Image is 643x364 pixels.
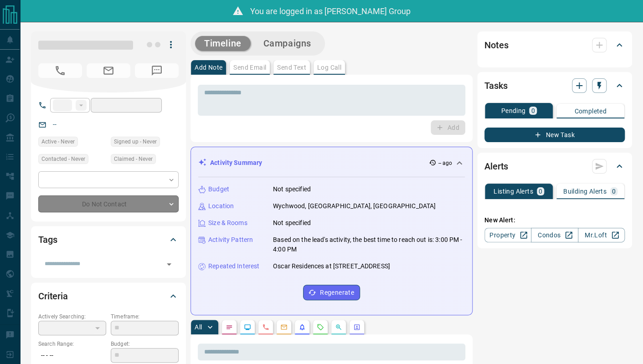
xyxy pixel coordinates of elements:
[335,323,342,331] svg: Opportunities
[317,323,324,331] svg: Requests
[484,228,531,242] a: Property
[563,188,607,195] p: Building Alerts
[273,185,311,194] p: Not specified
[438,159,452,167] p: -- ago
[38,348,106,363] p: -- - --
[208,261,259,271] p: Repeated Interest
[539,188,542,195] p: 0
[484,38,508,52] h2: Notes
[163,258,175,271] button: Open
[484,215,625,225] p: New Alert:
[208,218,247,228] p: Size & Rooms
[484,75,625,97] div: Tasks
[38,289,68,303] h2: Criteria
[198,154,465,171] div: Activity Summary-- ago
[114,154,153,164] span: Claimed - Never
[531,108,535,114] p: 0
[262,323,269,331] svg: Calls
[38,285,179,307] div: Criteria
[208,235,253,245] p: Activity Pattern
[353,323,360,331] svg: Agent Actions
[273,261,390,271] p: Oscar Residences at [STREET_ADDRESS]
[195,324,202,330] p: All
[41,154,85,164] span: Contacted - Never
[612,188,616,195] p: 0
[531,228,578,242] a: Condos
[111,340,179,348] p: Budget:
[280,323,288,331] svg: Emails
[298,323,306,331] svg: Listing Alerts
[494,188,533,195] p: Listing Alerts
[484,78,507,93] h2: Tasks
[484,128,625,142] button: New Task
[578,228,625,242] a: Mr.Loft
[254,36,320,51] button: Campaigns
[250,6,411,16] span: You are logged in as [PERSON_NAME] Group
[226,323,233,331] svg: Notes
[38,229,179,251] div: Tags
[114,137,157,146] span: Signed up - Never
[574,108,607,114] p: Completed
[303,285,360,300] button: Regenerate
[38,313,106,321] p: Actively Searching:
[273,201,436,211] p: Wychwood, [GEOGRAPHIC_DATA], [GEOGRAPHIC_DATA]
[195,64,222,71] p: Add Note
[38,195,179,212] div: Do Not Contact
[484,155,625,177] div: Alerts
[38,232,57,247] h2: Tags
[38,340,106,348] p: Search Range:
[208,201,234,211] p: Location
[38,63,82,78] span: No Number
[135,63,179,78] span: No Number
[208,185,229,194] p: Budget
[244,323,251,331] svg: Lead Browsing Activity
[53,121,57,128] a: --
[501,108,525,114] p: Pending
[273,218,311,228] p: Not specified
[273,235,465,254] p: Based on the lead's activity, the best time to reach out is: 3:00 PM - 4:00 PM
[195,36,251,51] button: Timeline
[210,158,262,168] p: Activity Summary
[111,313,179,321] p: Timeframe:
[484,34,625,56] div: Notes
[87,63,130,78] span: No Email
[484,159,508,174] h2: Alerts
[41,137,75,146] span: Active - Never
